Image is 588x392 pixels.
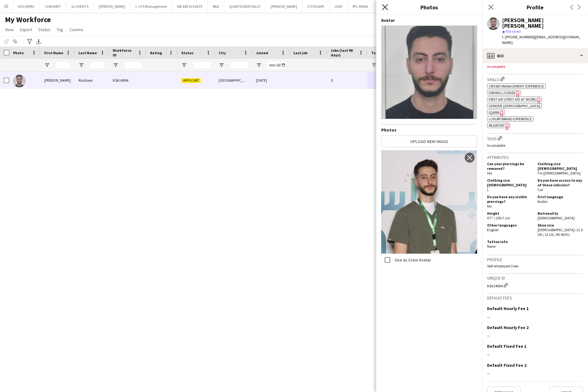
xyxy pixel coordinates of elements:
[181,50,193,55] span: Status
[489,90,515,95] span: Driving License
[293,50,307,55] span: Last job
[181,62,187,68] button: Open Filter Menu
[90,61,105,69] input: Last Name Filter Input
[489,110,500,115] span: IQAMA
[487,314,583,320] div: --
[487,282,583,288] div: KSA14064
[381,127,477,133] h4: Photos
[348,0,373,12] button: PFL MENA
[331,48,356,57] span: Jobs (last 90 days)
[67,26,86,34] a: Comms
[78,62,84,68] button: Open Filter Menu
[538,199,548,204] span: Arabic
[487,239,533,244] h5: Tattoo info
[44,62,50,68] button: Open Filter Menu
[487,244,496,249] span: None
[215,72,252,89] div: [GEOGRAPHIC_DATA]
[538,187,543,192] span: Car
[181,78,201,83] span: Applicant
[487,343,526,349] h3: Default Fixed Fee 1
[487,264,583,268] p: Self-employed Crew
[5,15,51,24] span: My Workforce
[66,0,94,12] button: GL EVENTS
[482,3,588,11] h3: Profile
[487,223,533,227] h5: Other languages
[35,38,42,45] app-action-btn: Export XLSX
[381,17,477,23] h4: Avatar
[487,333,583,338] div: --
[44,50,63,55] span: First Name
[538,211,583,216] h5: Nationality
[381,26,477,119] img: Crew avatar
[487,187,489,192] span: L
[487,135,583,141] h3: Tags
[538,194,583,199] h5: First language
[487,325,529,330] h3: Default Hourly Fee 2
[69,27,83,32] span: Comms
[538,171,581,175] span: I'm [DEMOGRAPHIC_DATA]
[487,143,583,148] p: Incomplete
[487,275,583,281] h3: Unique ID
[55,61,71,69] input: First Name Filter Input
[40,72,75,89] div: [PERSON_NAME]
[487,161,533,171] h5: Can your piercings be removed?
[502,35,534,39] span: t. [PHONE_NUMBER]
[381,135,477,148] button: Upload new image
[252,72,290,89] div: [DATE]
[489,84,544,88] span: Crowd management experience
[219,62,224,68] button: Open Filter Menu
[192,61,211,69] input: Status Filter Input
[38,27,50,32] span: Status
[394,257,431,262] label: Use as Crew Avatar
[487,351,583,357] div: --
[482,48,588,63] div: Bio
[487,171,492,175] span: Yes
[487,194,533,204] h5: Do you have any visible piercings?
[538,227,583,237] span: [DEMOGRAPHIC_DATA]: 11.5 UK / 12 US / 45-46 EU
[267,61,286,69] input: Joined Filter Input
[172,0,208,12] button: WE ARE ELEVATE
[26,38,33,45] app-action-btn: Advanced filters
[327,72,367,89] div: 0
[371,50,380,55] span: Tags
[2,26,16,34] a: View
[109,72,146,89] div: KSA14064
[487,64,583,69] p: Incomplete
[75,72,109,89] div: Raddawi
[487,211,533,216] h5: Height
[113,48,135,57] span: Workforce ID
[489,117,532,121] span: Luxury brand experience
[5,27,14,32] span: View
[487,227,499,232] span: English
[13,0,40,12] button: GES/SPIRO
[36,26,53,34] a: Status
[487,370,583,376] div: --
[40,0,66,12] button: CHAUMET
[538,223,583,227] h5: Shoe size
[130,0,172,12] button: L.I.P.S Management
[487,216,510,220] span: 6'7" / 200.7 cm
[489,97,537,102] span: First Aid (First Aid At Work)
[57,27,63,32] span: Tag
[487,204,491,208] span: No
[487,155,583,160] h3: Attributes
[266,0,302,12] button: [PERSON_NAME]
[78,50,97,55] span: Last Name
[487,257,583,262] h3: Profile
[224,0,266,12] button: QUINTESSENTIALLY
[538,161,583,171] h5: Clothing size [DEMOGRAPHIC_DATA]
[124,61,143,69] input: Workforce ID Filter Input
[94,0,130,12] button: [PERSON_NAME]
[371,62,377,68] button: Open Filter Menu
[256,50,268,55] span: Joined
[113,62,118,68] button: Open Filter Menu
[502,17,583,29] div: [PERSON_NAME] [PERSON_NAME]
[373,0,398,12] button: KAHOOT
[487,76,583,82] h3: Skills
[487,306,529,311] h3: Default Hourly Fee 1
[538,178,583,187] h5: Do you have access to any of these vehicles?
[487,178,533,187] h5: Clothing size [DEMOGRAPHIC_DATA]
[219,50,226,55] span: City
[506,29,521,34] span: Not rated
[487,295,583,301] h3: Default fees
